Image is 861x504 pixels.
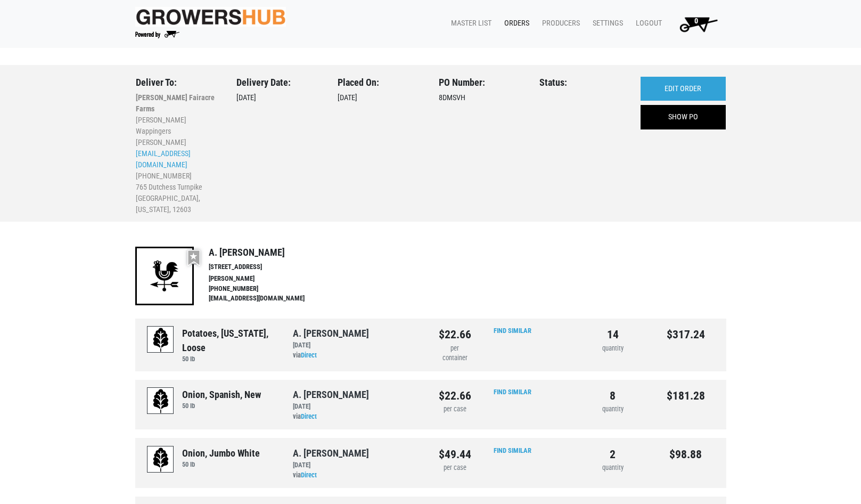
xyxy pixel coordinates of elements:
div: [DATE] [293,340,423,351]
a: Producers [534,13,584,34]
a: [EMAIL_ADDRESS][DOMAIN_NAME] [136,149,191,169]
img: 22-9b480c55cff4f9832ac5d9578bf63b94.png [135,247,194,305]
li: 765 Dutchess Turnpike [136,182,221,193]
a: Logout [627,13,666,34]
div: per case [439,463,471,473]
a: Direct [301,412,317,420]
h3: Status: [539,77,625,88]
li: [STREET_ADDRESS] [209,262,373,272]
div: via [293,460,423,481]
div: 8 [584,387,641,404]
div: $22.66 [439,326,471,343]
a: Master List [442,13,496,34]
a: Find Similar [494,388,531,396]
a: Direct [301,471,317,479]
div: [DATE] [236,77,322,216]
div: Onion, Jumbo White [182,446,260,460]
div: $181.28 [657,387,714,404]
h6: 50 lb [182,460,260,468]
h3: Deliver To: [136,77,221,88]
li: [PHONE_NUMBER] [136,170,221,182]
div: via [293,340,423,361]
li: [EMAIL_ADDRESS][DOMAIN_NAME] [209,294,373,304]
a: Find Similar [494,327,531,335]
div: 14 [584,326,641,343]
span: 8DMSVH [439,93,465,102]
span: quantity [602,464,624,472]
li: [GEOGRAPHIC_DATA], [US_STATE], 12603 [136,193,221,215]
h3: Delivery Date: [236,77,322,88]
div: per container [439,344,471,364]
span: quantity [602,405,624,413]
a: Settings [584,13,627,34]
li: [PHONE_NUMBER] [209,284,373,294]
img: placeholder-variety-43d6402dacf2d531de610a020419775a.svg [147,388,174,414]
div: $98.88 [657,446,714,463]
div: Onion, Spanish, New [182,387,261,402]
a: SHOW PO [641,105,726,129]
b: [PERSON_NAME] Fairacre Farms [136,93,215,113]
img: placeholder-variety-43d6402dacf2d531de610a020419775a.svg [147,446,174,473]
div: [DATE] [293,402,423,412]
div: Potatoes, [US_STATE], Loose [182,326,277,355]
div: $317.24 [657,326,714,343]
span: 0 [694,17,698,26]
div: via [293,402,423,422]
div: $22.66 [439,387,471,404]
a: Direct [301,351,317,359]
h3: Placed On: [338,77,423,88]
a: A. [PERSON_NAME] [293,328,369,339]
img: Cart [675,13,722,35]
a: A. [PERSON_NAME] [293,389,369,400]
div: 2 [584,446,641,463]
span: quantity [602,344,624,352]
h3: PO Number: [439,77,524,88]
div: per case [439,404,471,414]
li: [PERSON_NAME] [136,137,221,148]
h6: 50 lb [182,402,261,410]
div: [DATE] [338,77,423,216]
h4: A. [PERSON_NAME] [209,247,373,258]
div: [DATE] [293,460,423,470]
img: Powered by Big Wheelbarrow [135,31,179,38]
div: $49.44 [439,446,471,463]
img: original-fc7597fdc6adbb9d0e2ae620e786d1a2.jpg [135,7,286,27]
img: placeholder-variety-43d6402dacf2d531de610a020419775a.svg [147,327,174,353]
a: Find Similar [494,446,531,454]
li: [PERSON_NAME] [209,274,373,284]
a: 0 [666,13,726,35]
a: A. [PERSON_NAME] [293,448,369,459]
a: Orders [496,13,534,34]
a: EDIT ORDER [641,77,726,101]
li: [PERSON_NAME] Wappingers [136,115,221,137]
h6: 50 lb [182,355,277,363]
